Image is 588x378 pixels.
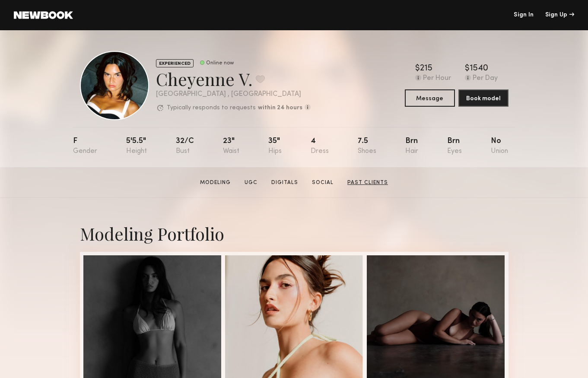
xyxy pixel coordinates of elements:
[311,137,329,155] div: 4
[156,91,311,98] div: [GEOGRAPHIC_DATA] , [GEOGRAPHIC_DATA]
[473,75,498,83] div: Per Day
[308,179,337,187] a: Social
[241,179,261,187] a: UGC
[458,89,509,107] button: Book model
[415,64,420,73] div: $
[514,12,534,18] a: Sign In
[73,137,97,155] div: F
[420,64,432,73] div: 215
[465,64,470,73] div: $
[206,60,234,66] div: Online now
[80,222,509,245] div: Modeling Portfolio
[470,64,488,73] div: 1540
[491,137,508,155] div: No
[197,179,234,187] a: Modeling
[358,137,376,155] div: 7.5
[156,59,194,67] div: EXPERIENCED
[223,137,239,155] div: 23"
[258,105,302,111] b: within 24 hours
[156,67,311,90] div: Cheyenne V.
[167,105,256,111] p: Typically responds to requests
[126,137,147,155] div: 5'5.5"
[344,179,391,187] a: Past Clients
[405,89,455,107] button: Message
[423,75,451,83] div: Per Hour
[268,179,302,187] a: Digitals
[447,137,462,155] div: Brn
[545,12,574,18] div: Sign Up
[176,137,194,155] div: 32/c
[405,137,418,155] div: Brn
[268,137,282,155] div: 35"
